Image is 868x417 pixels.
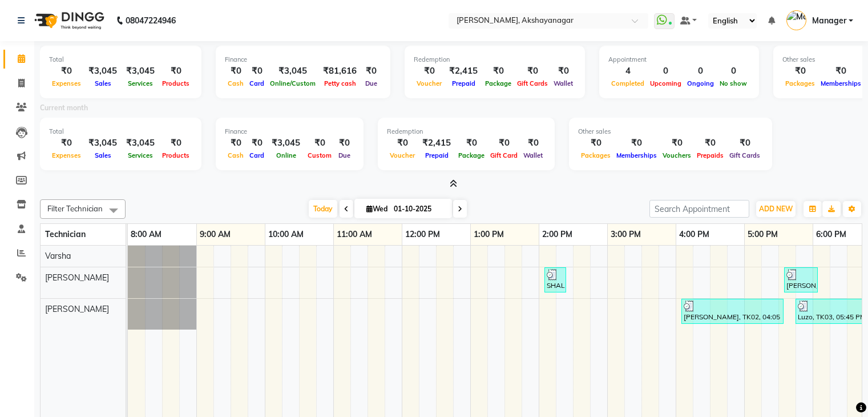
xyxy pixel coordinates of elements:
input: 2025-10-01 [390,201,447,218]
span: Today [309,200,337,218]
img: logo [29,5,107,37]
img: Manager [786,10,806,30]
span: Sales [92,151,114,159]
button: ADD NEW [756,201,796,217]
span: Voucher [387,151,418,159]
div: ₹0 [613,137,660,150]
span: Voucher [414,79,445,87]
a: 3:00 PM [608,226,644,243]
span: Card [247,151,267,159]
span: Gift Cards [726,151,763,159]
div: ₹2,415 [445,65,482,78]
span: Services [125,79,156,87]
span: Cash [225,79,247,87]
a: 10:00 AM [265,226,306,243]
div: ₹0 [159,65,192,78]
div: ₹3,045 [267,137,305,150]
div: ₹0 [49,137,84,150]
div: ₹0 [334,137,354,150]
span: Filter Technician [47,204,103,213]
span: Services [125,151,156,159]
div: 0 [647,65,684,78]
span: Online [273,151,299,159]
span: Due [362,79,380,87]
span: ADD NEW [759,205,793,213]
b: 08047224946 [126,5,176,37]
input: Search Appointment [649,200,749,218]
div: ₹0 [159,137,192,150]
div: ₹0 [49,65,84,78]
span: Cash [225,151,247,159]
div: ₹0 [514,65,551,78]
span: Package [455,151,487,159]
a: 11:00 AM [334,226,375,243]
div: ₹0 [247,137,267,150]
a: 8:00 AM [128,226,164,243]
div: ₹2,415 [418,137,455,150]
a: 4:00 PM [676,226,712,243]
div: ₹0 [660,137,694,150]
div: ₹0 [782,65,818,78]
span: Wallet [551,79,576,87]
span: [PERSON_NAME] [45,304,109,314]
span: Ongoing [684,79,717,87]
div: SHALINE, TK01, 02:05 PM-02:25 PM, Restoration Removal of Nail Paint-Toes [546,269,565,291]
span: Petty cash [321,79,359,87]
div: ₹0 [247,65,267,78]
span: Manager [812,15,846,27]
div: 0 [684,65,717,78]
a: 1:00 PM [471,226,507,243]
div: 4 [608,65,647,78]
span: Memberships [818,79,864,87]
span: Expenses [49,151,84,159]
span: Memberships [613,151,660,159]
span: Custom [305,151,334,159]
span: Prepaid [422,151,451,159]
div: ₹81,616 [318,65,361,78]
span: Completed [608,79,647,87]
div: ₹0 [694,137,726,150]
div: ₹0 [387,137,418,150]
span: [PERSON_NAME] [45,272,109,283]
span: Upcoming [647,79,684,87]
div: [PERSON_NAME], TK02, 04:05 PM-05:35 PM, Overlays Gel-Hand,Permanent Nail Paint Solid Color-Hand [683,300,782,322]
div: Redemption [414,55,576,65]
span: Card [247,79,267,87]
div: ₹3,045 [122,65,159,78]
div: ₹0 [225,65,247,78]
span: Expenses [49,79,84,87]
a: 9:00 AM [197,226,233,243]
div: ₹0 [225,137,247,150]
div: [PERSON_NAME], TK02, 05:35 PM-06:05 PM, Permanent Nail Paint Solid Color-Toes [785,269,817,291]
span: Packages [578,151,613,159]
div: ₹0 [305,137,334,150]
span: No show [717,79,750,87]
div: ₹0 [578,137,613,150]
span: Products [159,151,192,159]
div: 0 [717,65,750,78]
span: Prepaid [449,79,478,87]
span: Sales [92,79,114,87]
div: Redemption [387,127,546,137]
span: Gift Cards [514,79,551,87]
span: Products [159,79,192,87]
span: Prepaids [694,151,726,159]
span: Package [482,79,514,87]
a: 6:00 PM [813,226,849,243]
div: Other sales [578,127,763,137]
div: Appointment [608,55,750,65]
div: ₹0 [726,137,763,150]
div: ₹3,045 [267,65,318,78]
span: Online/Custom [267,79,318,87]
a: 5:00 PM [745,226,781,243]
div: ₹0 [482,65,514,78]
div: ₹3,045 [84,65,122,78]
span: Wed [364,205,390,213]
label: Current month [40,103,88,113]
span: Technician [45,229,86,239]
div: ₹0 [361,65,381,78]
div: ₹3,045 [122,137,159,150]
div: ₹0 [455,137,487,150]
div: Total [49,127,192,137]
div: ₹3,045 [84,137,122,150]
